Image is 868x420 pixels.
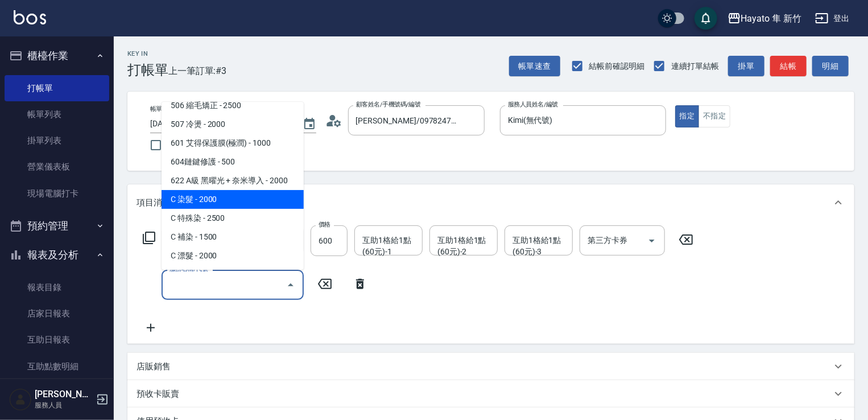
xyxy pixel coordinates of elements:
[643,232,661,250] button: Open
[675,105,700,127] button: 指定
[162,153,304,171] span: 604鏈鍵修護 - 500
[137,361,171,373] p: 店販銷售
[296,110,323,138] button: Choose date, selected date is 2025-10-04
[509,56,560,77] button: 帳單速查
[127,380,854,407] div: 預收卡販賣
[162,190,304,209] span: C 染髮 - 2000
[5,75,109,101] a: 打帳單
[5,274,109,300] a: 報表目錄
[5,240,109,270] button: 報表及分析
[695,7,717,30] button: save
[356,100,421,109] label: 顧客姓名/手機號碼/編號
[589,60,645,72] span: 結帳前確認明細
[5,300,109,327] a: 店家日報表
[508,100,558,109] label: 服務人員姓名/編號
[319,220,330,229] label: 價格
[162,115,304,134] span: 507 冷燙 - 2000
[162,228,304,246] span: C 補染 - 1500
[162,134,304,153] span: 601 艾得保護膜(極潤) - 1000
[162,96,304,115] span: 506 縮毛矯正 - 2500
[127,50,168,57] h2: Key In
[14,10,46,24] img: Logo
[150,105,174,113] label: 帳單日期
[5,101,109,127] a: 帳單列表
[812,56,849,77] button: 明細
[5,180,109,207] a: 現場電腦打卡
[5,211,109,241] button: 預約管理
[698,105,730,127] button: 不指定
[35,389,93,400] h5: [PERSON_NAME]
[162,209,304,228] span: C 特殊染 - 2500
[282,276,300,294] button: Close
[127,184,854,221] div: 項目消費
[5,327,109,353] a: 互助日報表
[741,11,801,26] div: Hayato 隼 新竹
[35,400,93,410] p: 服務人員
[728,56,764,77] button: 掛單
[137,388,179,400] p: 預收卡販賣
[5,154,109,180] a: 營業儀表板
[5,41,109,71] button: 櫃檯作業
[137,197,171,209] p: 項目消費
[723,7,806,30] button: Hayato 隼 新竹
[770,56,807,77] button: 結帳
[5,127,109,154] a: 掛單列表
[162,171,304,190] span: 622 A級 黑曜光 + 奈米導入 - 2000
[162,246,304,265] span: C 漂髮 - 2000
[127,62,168,78] h3: 打帳單
[127,353,854,380] div: 店販銷售
[5,353,109,380] a: 互助點數明細
[150,114,291,133] input: YYYY/MM/DD hh:mm
[811,8,854,29] button: 登出
[9,388,32,411] img: Person
[671,60,719,72] span: 連續打單結帳
[168,64,227,78] span: 上一筆訂單:#3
